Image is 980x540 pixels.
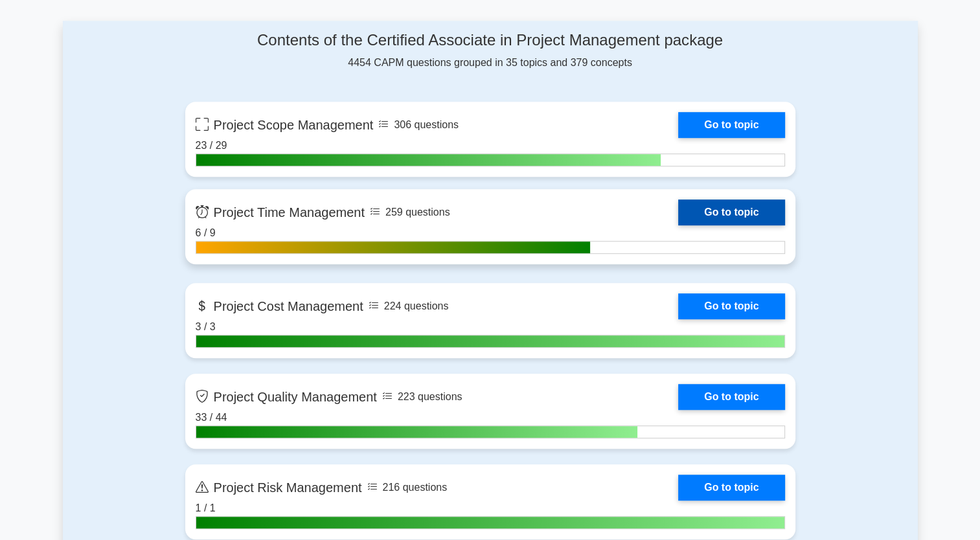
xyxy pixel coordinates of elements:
a: Go to topic [678,112,784,138]
a: Go to topic [678,293,784,319]
a: Go to topic [678,199,784,225]
h4: Contents of the Certified Associate in Project Management package [185,31,795,50]
a: Go to topic [678,475,784,501]
div: 4454 CAPM questions grouped in 35 topics and 379 concepts [185,31,795,71]
a: Go to topic [678,384,784,410]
